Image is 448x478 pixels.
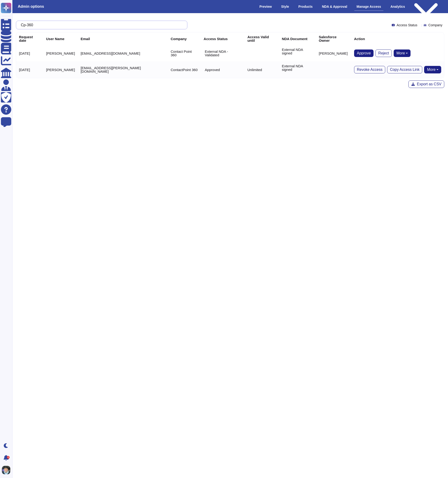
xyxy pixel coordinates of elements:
[424,66,441,73] button: More
[168,61,201,78] td: ContactPoint 360
[375,49,392,57] button: Reject
[18,4,44,9] h3: Admin options
[43,61,78,78] td: [PERSON_NAME]
[354,66,385,73] button: Revoke Access
[205,50,242,57] p: External NDA - Validated
[16,45,43,61] td: [DATE]
[205,68,220,72] p: Approved
[417,82,441,86] span: Export as CSV
[357,51,371,55] span: Approve
[2,466,10,474] img: user
[201,32,245,45] th: Access Status
[388,3,407,11] div: Analytics
[428,23,442,27] span: Company
[279,32,316,45] th: NDA Document
[316,32,351,45] th: Salesforce Owner
[387,66,422,73] button: Copy Access Link
[320,3,350,11] div: NDA & Approval
[43,45,78,61] td: [PERSON_NAME]
[282,64,313,71] p: External NDA signed
[78,45,168,61] td: [EMAIL_ADDRESS][DOMAIN_NAME]
[357,68,382,72] span: Revoke Access
[354,49,374,57] button: Approve
[7,456,10,459] div: 9+
[282,48,313,55] p: External NDA signed
[394,49,411,57] button: More
[16,61,43,78] td: [DATE]
[78,61,168,78] td: [EMAIL_ADDRESS][PERSON_NAME][DOMAIN_NAME]
[257,3,274,11] div: Preview
[16,32,43,45] th: Request date
[19,21,182,29] input: Search by keywords
[408,80,444,88] button: Export as CSV
[168,32,201,45] th: Company
[390,68,419,72] span: Copy Access Link
[244,61,279,78] td: Unlimited
[1,465,14,475] button: user
[316,45,351,61] td: [PERSON_NAME]
[78,32,168,45] th: Email
[351,32,444,45] th: Action
[378,51,389,55] span: Reject
[244,32,279,45] th: Access Valid until
[43,32,78,45] th: User Name
[168,45,201,61] td: Contact Point 360
[296,3,315,11] div: Products
[354,3,384,11] div: Manage Access
[396,23,417,27] span: Access Status
[279,3,291,11] div: Style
